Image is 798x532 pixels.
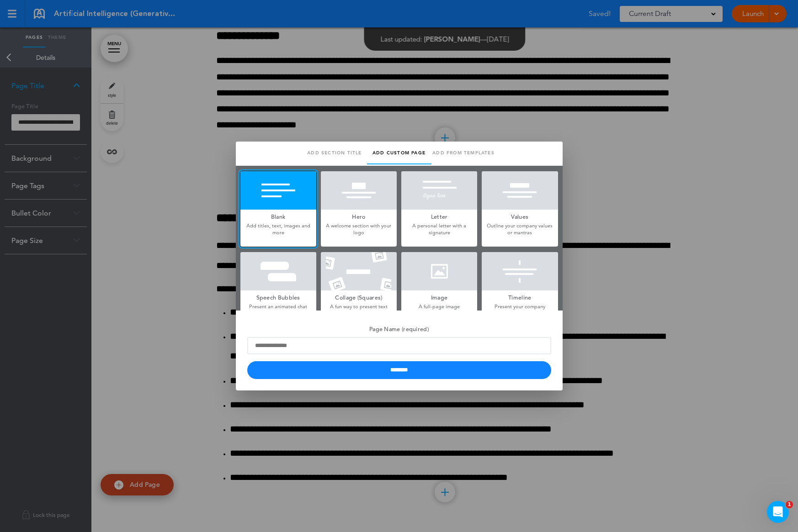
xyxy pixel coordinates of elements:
[786,501,793,508] span: 1
[321,290,397,303] h5: Collage (Squares)
[431,142,496,164] a: Add from templates
[401,290,477,303] h5: Image
[482,290,558,303] h5: Timeline
[321,222,397,237] p: A welcome section with your logo
[482,303,558,317] p: Present your company history
[247,322,551,335] h5: Page Name (required)
[401,222,477,237] p: A personal letter with a signature
[367,142,431,164] a: Add custom page
[401,303,477,310] p: A full-page image
[240,222,316,237] p: Add titles, text, images and more
[482,222,558,237] p: Outline your company values or mantras
[240,210,316,222] h5: Blank
[482,210,558,222] h5: Values
[767,501,789,523] iframe: Intercom live chat
[240,290,316,303] h5: Speech Bubbles
[247,337,551,354] input: Page Name (required)
[321,210,397,222] h5: Hero
[321,303,397,317] p: A fun way to present text and photos
[240,303,316,317] p: Present an animated chat conversation
[401,210,477,222] h5: Letter
[303,142,367,164] a: Add section title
